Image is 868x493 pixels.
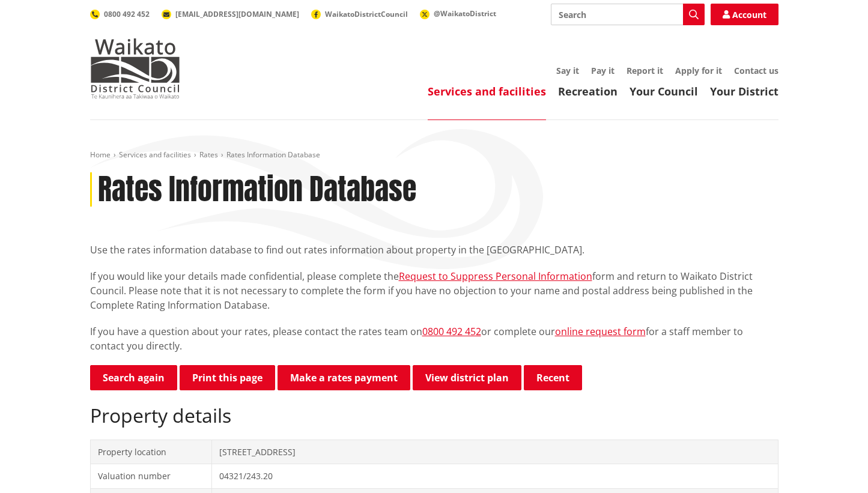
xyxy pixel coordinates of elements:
[551,4,705,25] input: Search input
[199,150,218,160] a: Rates
[524,365,582,390] button: Recent
[90,38,180,98] img: Waikato District Council - Te Kaunihera aa Takiwaa o Waikato
[556,65,579,76] a: Say it
[311,9,408,19] a: WaikatoDistrictCouncil
[428,84,546,98] a: Services and facilities
[555,325,646,338] a: online request form
[399,270,592,283] a: Request to Suppress Personal Information
[413,365,521,390] a: View district plan
[734,65,778,76] a: Contact us
[175,9,299,19] span: [EMAIL_ADDRESS][DOMAIN_NAME]
[710,84,778,98] a: Your District
[212,440,778,464] td: [STREET_ADDRESS]
[558,84,618,98] a: Recreation
[90,440,212,464] td: Property location
[90,150,111,160] a: Home
[675,65,722,76] a: Apply for it
[627,65,663,76] a: Report it
[180,365,275,390] button: Print this page
[212,464,778,489] td: 04321/243.20
[90,464,212,489] td: Valuation number
[90,404,778,427] h2: Property details
[434,8,496,19] span: @WaikatoDistrict
[90,324,778,353] p: If you have a question about your rates, please contact the rates team on or complete our for a s...
[90,150,778,160] nav: breadcrumb
[422,325,481,338] a: 0800 492 452
[90,269,778,312] p: If you would like your details made confidential, please complete the form and return to Waikato ...
[119,150,191,160] a: Services and facilities
[711,4,778,25] a: Account
[591,65,615,76] a: Pay it
[104,9,150,19] span: 0800 492 452
[325,9,408,19] span: WaikatoDistrictCouncil
[90,365,177,390] a: Search again
[90,9,150,19] a: 0800 492 452
[630,84,698,98] a: Your Council
[90,243,778,257] p: Use the rates information database to find out rates information about property in the [GEOGRAPHI...
[420,8,496,19] a: @WaikatoDistrict
[98,172,416,207] h1: Rates Information Database
[278,365,410,390] a: Make a rates payment
[226,150,320,160] span: Rates Information Database
[162,9,299,19] a: [EMAIL_ADDRESS][DOMAIN_NAME]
